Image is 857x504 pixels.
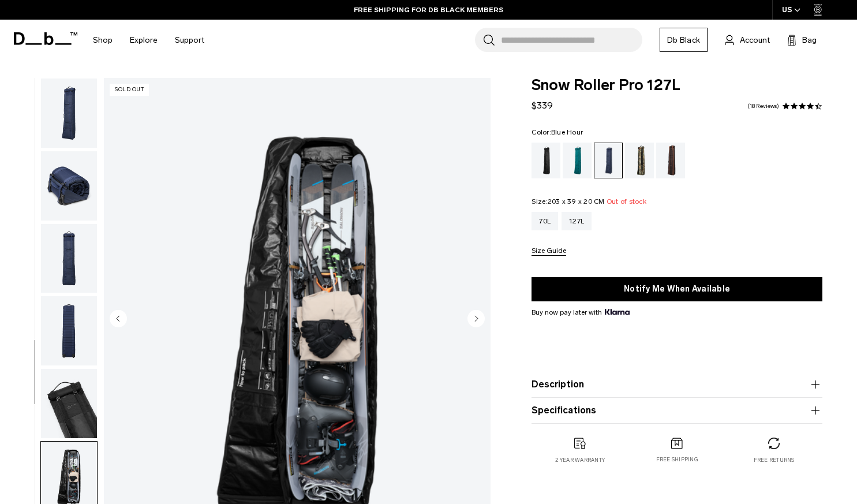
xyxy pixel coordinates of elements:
[41,151,97,221] img: Snow Roller Pro 127L Blue Hour
[532,277,822,301] button: Notify Me When Available
[532,404,822,417] button: Specifications
[625,143,654,178] a: Db x Beyond Medals
[532,129,583,136] legend: Color:
[532,247,566,256] button: Size Guide
[40,223,98,294] button: Snow Roller Pro 127L Blue Hour
[532,198,646,205] legend: Size:
[548,197,605,206] span: 203 x 39 x 20 CM
[84,20,213,61] nav: Main Navigation
[93,20,113,61] a: Shop
[555,456,605,464] p: 2 year warranty
[607,197,646,206] span: Out of stock
[40,151,98,221] button: Snow Roller Pro 127L Blue Hour
[467,309,485,329] button: Next slide
[802,34,817,46] span: Bag
[754,456,795,464] p: Free returns
[175,20,204,61] a: Support
[656,456,698,464] p: Free shipping
[130,20,158,61] a: Explore
[41,369,97,438] img: Snow Roller Pro 127L Blue Hour
[40,296,98,366] button: Snow Roller Pro 127L Blue Hour
[532,100,553,111] span: $339
[660,28,708,52] a: Db Black
[605,309,630,315] img: {"height" => 20, "alt" => "Klarna"}
[532,307,630,318] span: Buy now pay later with
[40,368,98,439] button: Snow Roller Pro 127L Blue Hour
[740,34,770,46] span: Account
[532,212,558,230] a: 70L
[562,212,592,230] a: 127L
[532,143,560,178] a: Black Out
[747,103,779,109] a: 18 reviews
[40,78,98,148] button: Snow Roller Pro 127L Blue Hour
[563,143,592,178] a: Midnight Teal
[41,79,97,148] img: Snow Roller Pro 127L Blue Hour
[110,309,127,329] button: Previous slide
[787,33,817,47] button: Bag
[532,78,822,93] span: Snow Roller Pro 127L
[656,143,685,178] a: Homegrown with Lu
[110,84,149,96] p: Sold Out
[532,378,822,391] button: Description
[594,143,623,178] a: Blue Hour
[41,224,97,293] img: Snow Roller Pro 127L Blue Hour
[725,33,770,47] a: Account
[354,5,503,15] a: FREE SHIPPING FOR DB BLACK MEMBERS
[41,296,97,365] img: Snow Roller Pro 127L Blue Hour
[551,128,583,136] span: Blue Hour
